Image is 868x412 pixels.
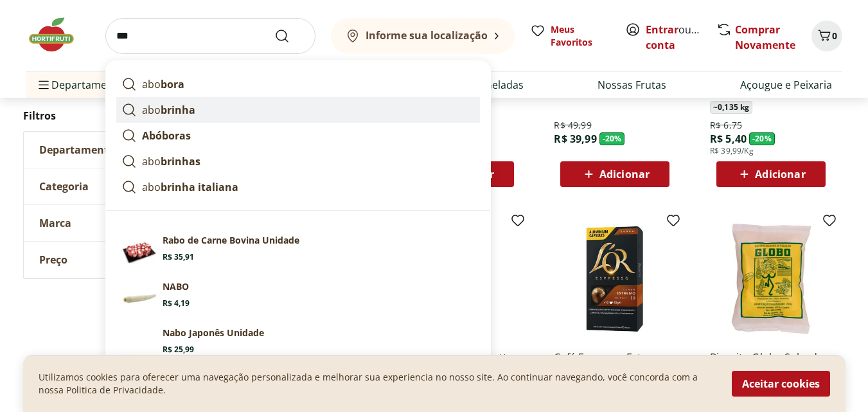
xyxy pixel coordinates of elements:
a: Açougue e Peixaria [740,77,832,93]
img: Café Espresso Estremo Lungo em Cápsula L'OR 52g [554,218,676,340]
strong: brinha italiana [161,180,238,194]
span: 0 [832,30,837,42]
p: Rabo de Carne Bovina Unidade [163,234,299,247]
button: Departamento [24,132,217,168]
span: ou [646,22,703,53]
span: R$ 5,40 [710,132,747,146]
button: Submit Search [274,28,305,44]
a: Comprar Novamente [735,22,795,52]
button: Adicionar [560,161,669,187]
strong: Abóboras [142,129,191,143]
h2: Filtros [23,103,217,129]
span: R$ 35,91 [163,252,194,262]
span: R$ 4,19 [163,298,190,309]
p: NABO [163,280,189,293]
button: Categoria [24,168,217,204]
a: PrincipalRabo de Carne Bovina UnidadeR$ 35,91 [116,229,480,275]
a: abobora [116,71,480,97]
a: Biscoito Globo Salgado 30g [710,350,832,379]
input: search [105,18,315,54]
span: Departamentos [36,69,128,100]
a: Nossas Frutas [598,77,666,93]
span: - 20 % [749,132,775,145]
span: R$ 39,99/Kg [710,146,754,156]
button: Informe sua localização [331,18,515,54]
span: Adicionar [599,169,650,179]
span: R$ 6,75 [710,119,742,132]
a: abobrinha italiana [116,174,480,200]
button: Preço [24,242,217,278]
span: R$ 39,99 [554,132,596,146]
p: Nabo Japonês Unidade [163,327,264,339]
p: abo [142,76,184,92]
a: PrincipalNabo Japonês UnidadeR$ 25,99 [116,321,480,368]
button: Marca [24,205,217,241]
img: Principal [121,327,157,363]
a: Abóboras [116,123,480,148]
button: Adicionar [716,161,826,187]
img: Hortifruti [26,15,90,54]
span: Adicionar [755,169,805,179]
a: Meus Favoritos [530,23,610,49]
img: Biscoito Globo Salgado 30g [710,218,832,340]
span: Departamento [39,143,115,156]
span: ~ 0,135 kg [710,101,752,114]
p: Utilizamos cookies para oferecer uma navegação personalizada e melhorar sua experiencia no nosso ... [39,371,716,397]
span: R$ 49,99 [554,119,591,132]
span: Preço [39,253,67,266]
a: abobrinha [116,97,480,123]
strong: bora [161,77,184,91]
p: abo [142,102,195,118]
button: Aceitar cookies [732,371,830,397]
p: abo [142,179,238,195]
a: Café Espresso Estremo Lungo em Cápsula L'OR 52g [554,350,676,379]
img: Principal [121,280,157,316]
a: PrincipalNABOR$ 4,19 [116,275,480,321]
a: Entrar [646,22,678,37]
button: Carrinho [811,21,842,51]
span: Marca [39,217,71,229]
span: Meus Favoritos [551,23,610,49]
span: R$ 25,99 [163,345,194,355]
img: Principal [121,234,157,270]
a: Criar conta [646,22,716,52]
span: Categoria [39,180,89,193]
button: Menu [36,69,51,100]
strong: brinha [161,103,195,117]
span: - 20 % [599,132,625,145]
b: Informe sua localização [366,28,488,42]
p: abo [142,154,200,169]
strong: brinhas [161,154,200,168]
a: abobrinhas [116,148,480,174]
